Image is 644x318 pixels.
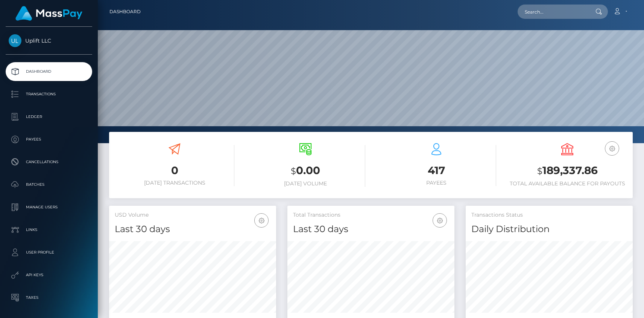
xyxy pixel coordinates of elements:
[377,180,496,186] h6: Payees
[9,111,89,122] p: Ledger
[6,175,92,194] a: Batches
[109,4,141,20] a: Dashboard
[115,163,234,178] h3: 0
[507,163,627,179] h3: 189,337.86
[246,163,365,179] h3: 0.00
[6,130,92,149] a: Payees
[115,211,270,219] h5: USD Volume
[9,156,89,168] p: Cancellations
[6,107,92,126] a: Ledger
[6,62,92,81] a: Dashboard
[6,37,92,44] span: Uplift LLC
[115,223,270,236] h4: Last 30 days
[507,180,627,187] h6: Total Available Balance for Payouts
[9,292,89,303] p: Taxes
[246,180,365,187] h6: [DATE] Volume
[6,266,92,284] a: API Keys
[9,89,89,100] p: Transactions
[9,224,89,235] p: Links
[9,247,89,258] p: User Profile
[9,134,89,145] p: Payees
[9,179,89,190] p: Batches
[15,6,82,21] img: MassPay Logo
[6,198,92,217] a: Manage Users
[6,153,92,171] a: Cancellations
[115,180,234,186] h6: [DATE] Transactions
[9,34,21,47] img: Uplift LLC
[6,220,92,239] a: Links
[6,288,92,307] a: Taxes
[518,5,588,19] input: Search...
[471,223,627,236] h4: Daily Distribution
[6,243,92,262] a: User Profile
[293,211,449,219] h5: Total Transactions
[9,202,89,213] p: Manage Users
[537,166,542,176] small: $
[9,269,89,281] p: API Keys
[291,166,296,176] small: $
[293,223,449,236] h4: Last 30 days
[6,85,92,104] a: Transactions
[9,66,89,77] p: Dashboard
[377,163,496,178] h3: 417
[471,211,627,219] h5: Transactions Status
